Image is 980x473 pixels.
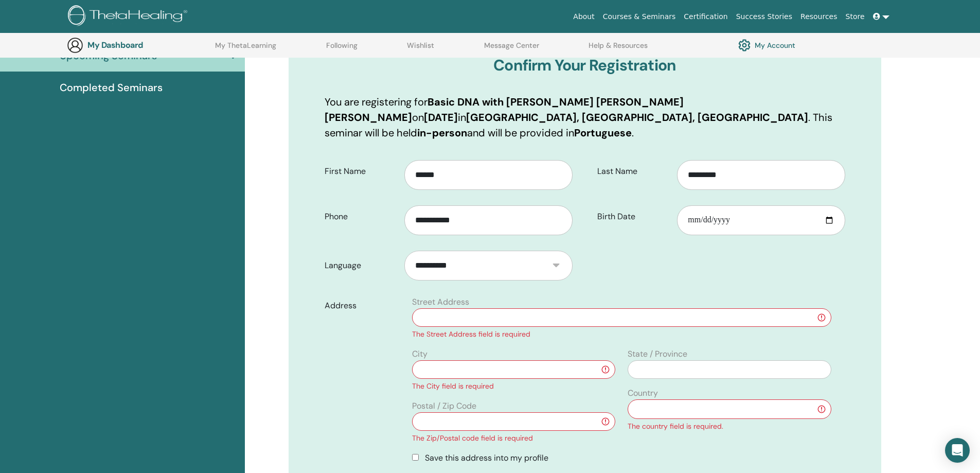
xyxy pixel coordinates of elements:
div: The Street Address field is required [412,329,831,340]
a: Message Center [484,41,539,58]
span: Save this address into my profile [425,452,548,463]
div: Open Intercom Messenger [945,438,970,463]
h3: My Dashboard [87,40,190,50]
a: Certification [680,7,732,26]
p: You are registering for on in . This seminar will be held and will be provided in . [325,94,845,141]
img: logo.png [68,5,191,28]
a: About [569,7,598,26]
label: First Name [317,162,405,181]
a: Help & Resources [589,41,648,58]
a: My Account [738,37,795,54]
img: cog.svg [738,37,751,54]
b: Portuguese [574,126,632,139]
a: Wishlist [407,41,434,58]
span: Completed Seminars [60,80,163,95]
img: generic-user-icon.jpg [67,37,83,54]
a: Resources [796,7,842,26]
label: Address [317,296,406,316]
div: The country field is required. [628,421,831,432]
b: [DATE] [424,111,458,124]
label: Postal / Zip Code [412,400,476,412]
label: City [412,348,427,360]
h3: Confirm Your Registration [325,56,845,75]
label: Phone [317,207,405,226]
label: State / Province [628,348,687,360]
label: Street Address [412,296,469,308]
label: Country [628,387,658,399]
label: Language [317,256,405,275]
b: Basic DNA with [PERSON_NAME] [PERSON_NAME] [PERSON_NAME] [325,95,684,124]
a: Following [326,41,358,58]
a: My ThetaLearning [215,41,276,58]
a: Store [842,7,869,26]
a: Courses & Seminars [599,7,680,26]
label: Birth Date [590,207,678,226]
a: Success Stories [732,7,796,26]
div: The City field is required [412,381,615,392]
div: The Zip/Postal code field is required [412,433,615,444]
b: in-person [417,126,467,139]
b: [GEOGRAPHIC_DATA], [GEOGRAPHIC_DATA], [GEOGRAPHIC_DATA] [466,111,808,124]
label: Last Name [590,162,678,181]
